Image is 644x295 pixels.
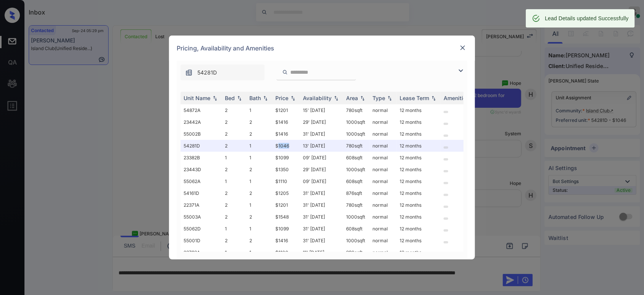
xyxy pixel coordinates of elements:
td: 2 [246,164,272,175]
td: 54872A [181,104,222,116]
img: icon-zuma [456,66,465,75]
td: normal [369,199,397,211]
img: sorting [236,96,243,101]
td: 31' [DATE] [300,211,343,223]
div: Area [346,95,358,101]
img: sorting [211,96,219,101]
td: 1 [246,140,272,152]
td: 1 [246,104,272,116]
td: normal [369,164,397,175]
td: 608 sqft [343,152,369,164]
td: $1548 [272,211,300,223]
td: 12 months [397,187,441,199]
td: 12 months [397,128,441,140]
td: 2 [222,187,246,199]
img: sorting [386,96,394,101]
td: 1 [246,175,272,187]
td: 1 [222,246,246,258]
td: 55062A [181,175,222,187]
td: 2 [246,235,272,246]
td: normal [369,128,397,140]
td: 12 months [397,104,441,116]
td: 1000 sqft [343,128,369,140]
td: $1416 [272,128,300,140]
td: 780 sqft [343,140,369,152]
td: $1205 [272,187,300,199]
td: 2 [222,140,246,152]
td: 12 months [397,140,441,152]
td: 55002B [181,128,222,140]
td: 2 [246,211,272,223]
td: normal [369,152,397,164]
td: 15' [DATE] [300,104,343,116]
td: normal [369,104,397,116]
td: 55003A [181,211,222,223]
div: Type [372,95,385,101]
td: $1201 [272,104,300,116]
td: $1099 [272,152,300,164]
td: 23443D [181,164,222,175]
td: 1000 sqft [343,211,369,223]
td: 31' [DATE] [300,128,343,140]
div: Lead Details updated Successfully [545,11,629,25]
td: 12 months [397,116,441,128]
div: Pricing, Availability and Amenities [169,36,475,61]
td: 54161D [181,187,222,199]
img: sorting [289,96,297,101]
div: Price [275,95,288,101]
td: 1 [246,199,272,211]
td: 12 months [397,211,441,223]
td: 2 [222,199,246,211]
td: 23442A [181,116,222,128]
span: 54281D [197,68,217,77]
td: 09' [DATE] [300,175,343,187]
td: 876 sqft [343,187,369,199]
td: $1099 [272,223,300,235]
td: 12 months [397,164,441,175]
td: normal [369,140,397,152]
td: normal [369,187,397,199]
td: $1201 [272,199,300,211]
td: 55001D [181,235,222,246]
td: 2 [246,187,272,199]
td: $1110 [272,175,300,187]
td: 890 sqft [343,246,369,258]
td: 1 [246,223,272,235]
td: 2 [222,104,246,116]
td: 2 [222,128,246,140]
td: 13' [DATE] [300,140,343,152]
td: 11' [DATE] [300,246,343,258]
td: 1 [222,175,246,187]
td: 31' [DATE] [300,235,343,246]
td: normal [369,246,397,258]
img: sorting [332,96,340,101]
td: 1 [246,246,272,258]
td: 1 [222,152,246,164]
td: 1 [246,152,272,164]
td: 1 [222,223,246,235]
div: Bed [225,95,235,101]
td: 09' [DATE] [300,152,343,164]
img: sorting [262,96,269,101]
img: sorting [359,96,366,101]
td: 2 [222,116,246,128]
td: $1416 [272,235,300,246]
td: 608 sqft [343,223,369,235]
div: Amenities [444,95,469,101]
td: 1000 sqft [343,116,369,128]
td: 780 sqft [343,199,369,211]
td: 1000 sqft [343,164,369,175]
td: 12 months [397,246,441,258]
img: close [459,44,467,52]
img: icon-zuma [282,69,288,76]
td: 2 [222,164,246,175]
td: 29' [DATE] [300,164,343,175]
td: 29' [DATE] [300,116,343,128]
td: 22371A [181,199,222,211]
td: normal [369,235,397,246]
td: 2 [246,116,272,128]
td: 1000 sqft [343,235,369,246]
td: 12 months [397,152,441,164]
div: Availability [303,95,332,101]
td: normal [369,223,397,235]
